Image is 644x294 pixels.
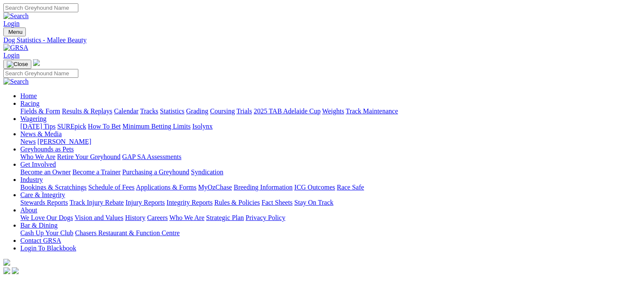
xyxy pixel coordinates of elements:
[57,153,121,160] a: Retire Your Greyhound
[122,123,191,130] a: Minimum Betting Limits
[3,3,78,12] input: Search
[20,153,55,160] a: Who We Are
[20,229,73,236] a: Cash Up Your Club
[20,130,62,137] a: News & Media
[3,259,10,266] img: logo-grsa-white.png
[57,123,86,130] a: SUREpick
[122,168,189,176] a: Purchasing a Greyhound
[62,107,112,115] a: Results & Replays
[122,153,182,160] a: GAP SA Assessments
[88,184,134,191] a: Schedule of Fees
[236,107,252,115] a: Trials
[3,267,10,274] img: facebook.svg
[346,107,398,115] a: Track Maintenance
[3,52,19,59] a: Login
[20,214,73,221] a: We Love Our Dogs
[69,199,124,206] a: Track Injury Rebate
[186,107,208,115] a: Grading
[20,138,641,146] div: News & Media
[20,161,56,168] a: Get Involved
[12,267,19,274] img: twitter.svg
[8,29,22,35] span: Menu
[246,214,285,221] a: Privacy Policy
[125,214,145,221] a: History
[20,107,641,115] div: Racing
[33,59,40,66] img: logo-grsa-white.png
[136,184,196,191] a: Applications & Forms
[191,168,223,176] a: Syndication
[160,107,185,115] a: Statistics
[20,191,65,198] a: Care & Integrity
[88,123,121,130] a: How To Bet
[20,123,641,130] div: Wagering
[198,184,232,191] a: MyOzChase
[20,168,71,176] a: Become an Owner
[20,222,58,229] a: Bar & Dining
[20,184,641,191] div: Industry
[3,44,28,52] img: GRSA
[140,107,158,115] a: Tracks
[20,115,47,122] a: Wagering
[294,184,335,191] a: ICG Outcomes
[294,199,333,206] a: Stay On Track
[20,176,43,183] a: Industry
[125,199,165,206] a: Injury Reports
[214,199,260,206] a: Rules & Policies
[166,199,213,206] a: Integrity Reports
[114,107,138,115] a: Calendar
[75,229,180,236] a: Chasers Restaurant & Function Centre
[3,27,26,36] button: Toggle navigation
[169,214,205,221] a: Who We Are
[20,199,641,206] div: Care & Integrity
[337,184,364,191] a: Race Safe
[20,146,74,153] a: Greyhounds as Pets
[192,123,213,130] a: Isolynx
[20,214,641,222] div: About
[210,107,235,115] a: Coursing
[3,69,78,78] input: Search
[3,78,29,85] img: Search
[20,206,37,214] a: About
[20,153,641,161] div: Greyhounds as Pets
[20,92,37,99] a: Home
[20,237,61,244] a: Contact GRSA
[20,123,55,130] a: [DATE] Tips
[20,245,76,252] a: Login To Blackbook
[20,107,60,115] a: Fields & Form
[3,36,641,44] a: Dog Statistics - Mallee Beauty
[20,229,641,237] div: Bar & Dining
[254,107,321,115] a: 2025 TAB Adelaide Cup
[206,214,244,221] a: Strategic Plan
[262,199,293,206] a: Fact Sheets
[37,138,91,145] a: [PERSON_NAME]
[20,168,641,176] div: Get Involved
[20,100,39,107] a: Racing
[20,199,68,206] a: Stewards Reports
[147,214,168,221] a: Careers
[72,168,121,176] a: Become a Trainer
[20,184,86,191] a: Bookings & Scratchings
[3,20,19,27] a: Login
[7,61,28,68] img: Close
[75,214,123,221] a: Vision and Values
[234,184,293,191] a: Breeding Information
[3,60,31,69] button: Toggle navigation
[322,107,344,115] a: Weights
[3,12,29,20] img: Search
[20,138,36,145] a: News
